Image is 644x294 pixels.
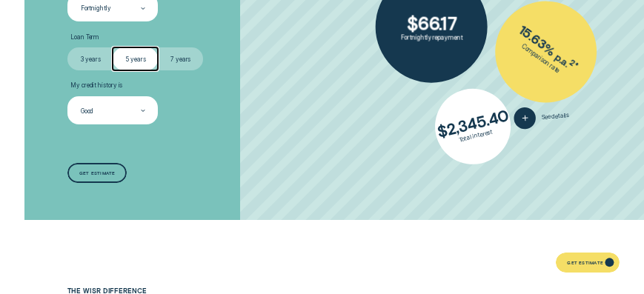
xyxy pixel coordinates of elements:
[81,4,111,12] div: Fortnightly
[81,107,94,115] div: Good
[67,163,126,183] a: Get estimate
[513,104,570,130] button: See details
[541,112,569,121] span: See details
[70,81,122,89] span: My credit history is
[67,47,113,70] label: 3 years
[70,33,99,41] span: Loan Term
[556,253,619,273] a: Get Estimate
[113,47,158,70] label: 5 years
[158,47,203,70] label: 7 years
